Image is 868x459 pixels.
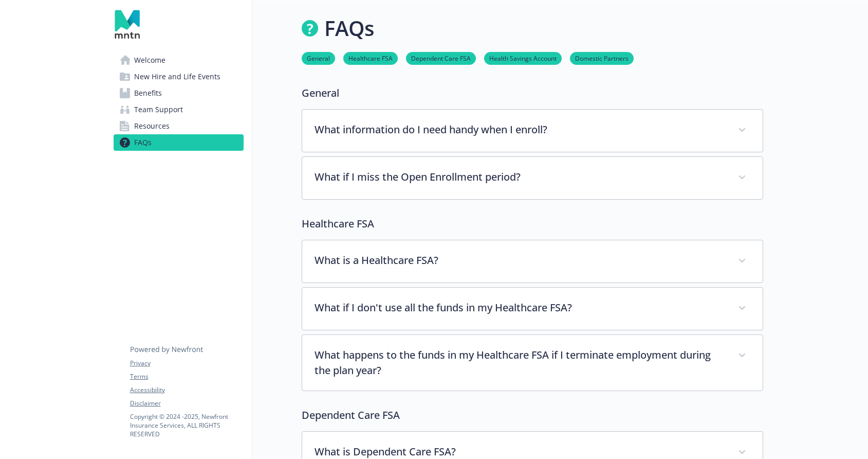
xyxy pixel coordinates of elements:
a: Terms [130,372,243,381]
p: What happens to the funds in my Healthcare FSA if I terminate employment during the plan year? [315,347,726,378]
p: General [302,85,763,101]
p: Copyright © 2024 - 2025 , Newfront Insurance Services, ALL RIGHTS RESERVED [130,412,243,438]
a: Resources [114,118,244,134]
p: What if I miss the Open Enrollment period? [315,169,726,185]
a: Dependent Care FSA [406,53,476,63]
a: Privacy [130,359,243,368]
a: Health Savings Account [484,53,562,63]
div: What if I miss the Open Enrollment period? [302,157,763,199]
span: New Hire and Life Events [134,68,220,85]
p: What if I don't use all the funds in my Healthcare FSA? [315,300,726,315]
span: Resources [134,118,170,134]
div: What is a Healthcare FSA? [302,240,763,283]
p: Healthcare FSA [302,216,763,232]
a: Domestic Partners [570,53,634,63]
a: Team Support [114,101,244,118]
p: Dependent Care FSA [302,408,763,423]
div: What happens to the funds in my Healthcare FSA if I terminate employment during the plan year? [302,335,763,391]
p: What information do I need handy when I enroll? [315,122,726,137]
a: Accessibility [130,385,243,395]
a: Disclaimer [130,399,243,408]
span: FAQs [134,134,152,151]
span: Welcome [134,52,165,68]
a: Welcome [114,52,244,68]
div: What information do I need handy when I enroll? [302,110,763,152]
a: Healthcare FSA [343,53,398,63]
a: Benefits [114,85,244,101]
span: Benefits [134,85,162,101]
a: General [302,53,335,63]
a: FAQs [114,134,244,151]
h1: FAQs [324,13,374,44]
a: New Hire and Life Events [114,68,244,85]
p: What is a Healthcare FSA? [315,253,726,268]
div: What if I don't use all the funds in my Healthcare FSA? [302,288,763,330]
span: Team Support [134,101,183,118]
